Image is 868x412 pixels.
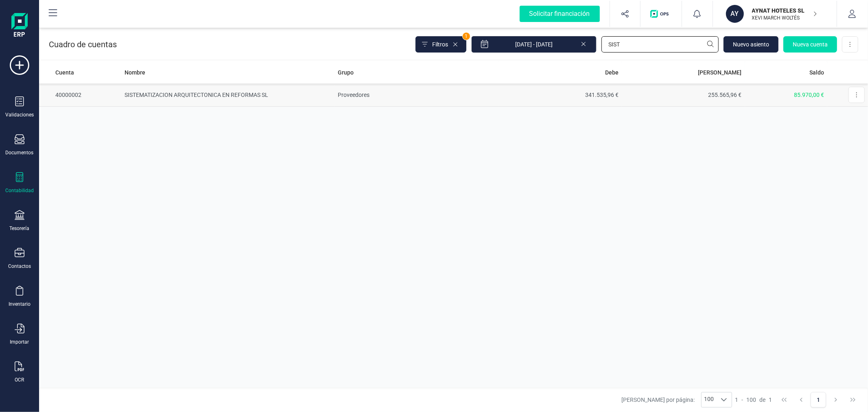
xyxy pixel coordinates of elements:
button: Logo de OPS [645,1,677,27]
span: 100 [702,392,716,407]
p: XEVI MARCH WOLTÉS [752,15,817,21]
div: Importar [10,339,29,345]
p: AYNAT HOTELES SL [752,7,817,15]
button: AYAYNAT HOTELES SLXEVI MARCH WOLTÉS [723,1,827,27]
button: Solicitar financiación [510,1,610,27]
span: Debe [605,68,619,77]
span: 85.970,00 € [794,92,824,98]
span: Nuevo asiento [733,40,769,48]
div: - [735,396,772,404]
span: Filtros [432,40,448,48]
span: Cuenta [55,68,74,77]
input: Buscar [601,36,719,53]
span: Nombre [125,68,145,77]
span: de [760,396,766,404]
td: Proveedores [335,83,498,107]
span: 100 [747,396,756,404]
div: Solicitar financiación [520,6,600,22]
td: 40000002 [39,83,121,107]
button: First Page [776,392,792,408]
div: OCR [15,377,24,383]
div: Contabilidad [5,187,34,194]
td: SISTEMATIZACION ARQUITECTONICA EN REFORMAS SL [121,83,335,107]
button: Page 1 [811,392,826,408]
td: 255.565,96 € [622,83,745,107]
span: 1 [735,396,739,404]
div: Inventario [9,301,31,307]
p: Cuadro de cuentas [49,39,117,50]
button: Nuevo asiento [724,36,778,53]
span: [PERSON_NAME] [698,68,742,77]
img: Logo de OPS [650,10,672,18]
button: Last Page [845,392,861,408]
button: Nueva cuenta [783,36,837,53]
div: AY [726,5,744,23]
div: [PERSON_NAME] por página: [621,392,732,408]
span: Saldo [809,68,824,77]
div: Documentos [6,149,34,156]
img: Logo Finanedi [11,13,28,39]
div: Contactos [8,263,31,270]
button: Filtros [415,36,466,53]
button: Next Page [828,392,844,408]
span: Grupo [338,68,354,77]
button: Previous Page [794,392,809,408]
td: 341.535,96 € [498,83,622,107]
div: Validaciones [5,112,34,118]
span: Nueva cuenta [793,40,828,48]
div: Tesorería [10,225,30,232]
span: 1 [463,33,470,40]
span: 1 [769,396,772,404]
